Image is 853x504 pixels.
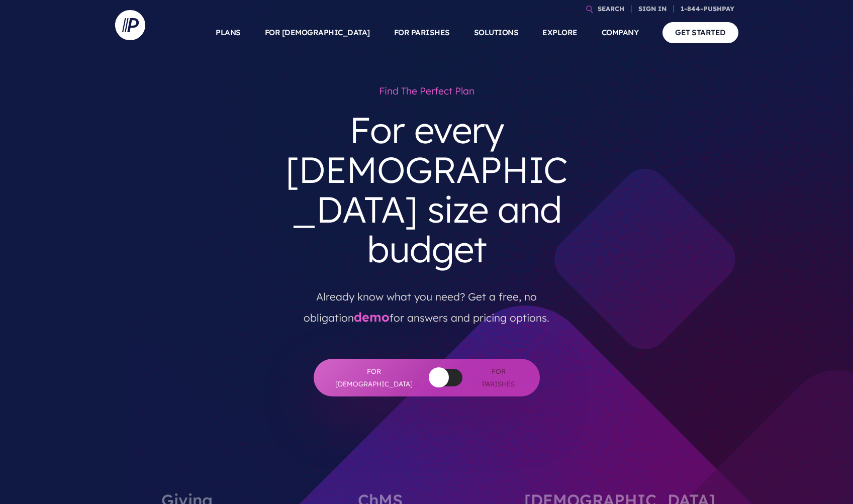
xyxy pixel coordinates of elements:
[334,365,414,390] span: For [DEMOGRAPHIC_DATA]
[478,365,520,390] span: For Parishes
[275,102,579,277] h3: For every [DEMOGRAPHIC_DATA] size and budget
[542,15,578,50] a: EXPLORE
[282,277,571,329] p: Already know what you need? Get a free, no obligation for answers and pricing options.
[394,15,450,50] a: FOR PARISHES
[275,80,579,102] h1: Find the perfect plan
[265,15,370,50] a: FOR [DEMOGRAPHIC_DATA]
[662,22,738,43] a: GET STARTED
[354,309,390,325] a: demo
[474,15,519,50] a: SOLUTIONS
[602,15,639,50] a: COMPANY
[216,15,241,50] a: PLANS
